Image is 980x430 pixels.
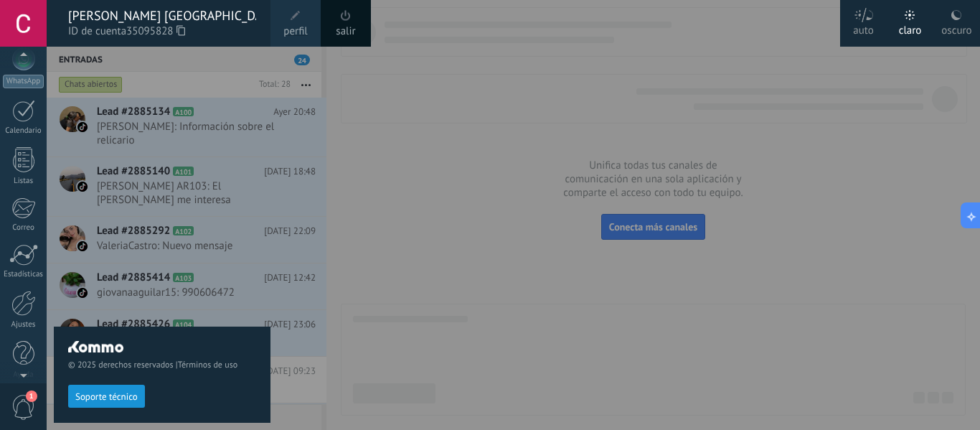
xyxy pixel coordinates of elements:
[941,9,971,47] div: oscuro
[336,24,355,39] a: salir
[68,360,256,370] span: © 2025 derechos reservados |
[3,177,44,186] div: Listas
[126,24,185,39] span: 35095828
[26,391,37,402] span: 1
[68,8,256,24] div: [PERSON_NAME] [GEOGRAPHIC_DATA]
[899,9,922,47] div: claro
[283,24,307,39] span: perfil
[75,392,138,402] span: Soporte técnico
[3,320,44,329] div: Ajustes
[3,126,44,136] div: Calendario
[853,9,874,47] div: auto
[3,75,44,88] div: WhatsApp
[3,223,44,233] div: Correo
[68,24,256,39] span: ID de cuenta
[68,391,145,401] a: Soporte técnico
[3,270,44,279] div: Estadísticas
[68,385,145,408] button: Soporte técnico
[178,360,237,370] a: Términos de uso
